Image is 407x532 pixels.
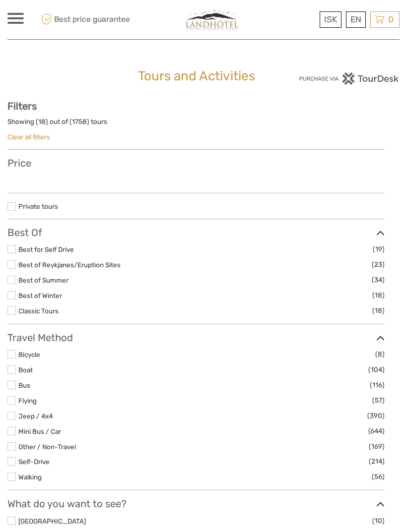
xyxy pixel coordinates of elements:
[138,68,269,84] h1: Tours and Activities
[18,351,40,358] a: Bicycle
[7,498,385,510] h3: What do you want to see?
[18,458,50,466] a: Self-Drive
[373,243,385,255] span: (19)
[7,133,50,141] a: Clear all filters
[38,117,46,126] label: 18
[372,515,385,527] span: (10)
[372,305,385,316] span: (18)
[368,425,385,437] span: (644)
[372,471,385,482] span: (56)
[369,441,385,452] span: (169)
[178,7,247,32] img: 794-4d1e71b2-5dd0-4a39-8cc1-b0db556bc61e_logo_small.jpg
[372,274,385,286] span: (34)
[39,11,130,28] span: Best price guarantee
[372,395,385,406] span: (57)
[18,381,30,389] a: Bus
[18,443,76,451] a: Other / Non-Travel
[7,157,385,169] h3: Price
[18,292,62,299] a: Best of Winter
[18,397,37,405] a: Flying
[7,100,37,112] strong: Filters
[324,14,337,24] span: ISK
[18,245,74,253] a: Best for Self Drive
[372,259,385,270] span: (23)
[370,379,385,391] span: (116)
[299,72,400,85] img: PurchaseViaTourDesk.png
[7,332,385,344] h3: Travel Method
[7,117,385,132] div: Showing ( ) out of ( ) tours
[346,11,366,28] div: EN
[372,290,385,301] span: (18)
[18,517,86,525] a: [GEOGRAPHIC_DATA]
[18,366,33,374] a: Boat
[18,427,61,435] a: Mini Bus / Car
[7,227,385,238] h3: Best Of
[368,364,385,375] span: (104)
[18,307,59,315] a: Classic Tours
[18,276,68,284] a: Best of Summer
[369,456,385,467] span: (214)
[18,412,53,420] a: Jeep / 4x4
[18,261,121,269] a: Best of Reykjanes/Eruption Sites
[18,473,42,481] a: Walking
[72,117,87,126] label: 1758
[18,202,58,210] a: Private tours
[387,14,395,24] span: 0
[375,349,385,360] span: (8)
[367,410,385,421] span: (390)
